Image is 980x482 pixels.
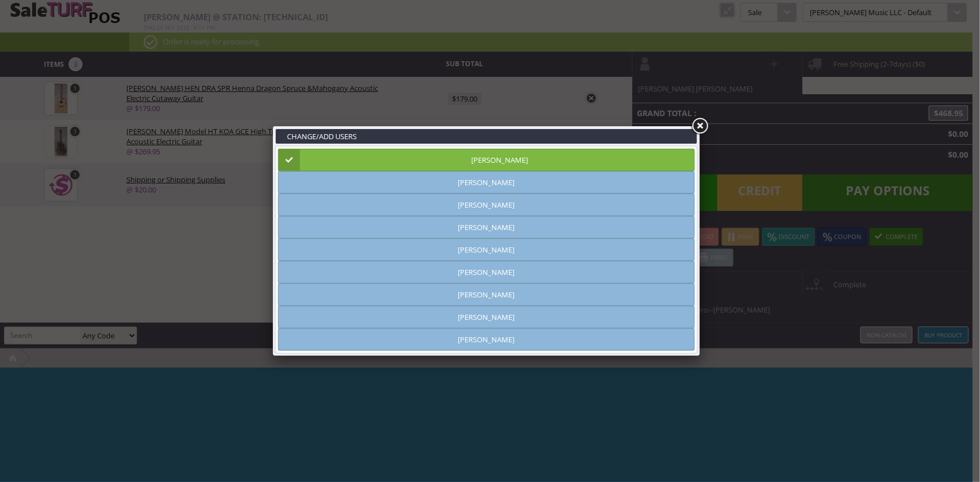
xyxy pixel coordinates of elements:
a: [PERSON_NAME] [278,171,695,194]
h3: CHANGE/ADD USERS [276,129,697,144]
a: [PERSON_NAME] [278,238,695,261]
a: [PERSON_NAME] [278,261,695,283]
a: [PERSON_NAME] [278,328,695,351]
a: [PERSON_NAME] [278,149,695,171]
a: Close [690,116,710,136]
a: [PERSON_NAME] [278,194,695,216]
a: [PERSON_NAME] [278,306,695,328]
a: [PERSON_NAME] [278,216,695,238]
a: [PERSON_NAME] [278,283,695,306]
